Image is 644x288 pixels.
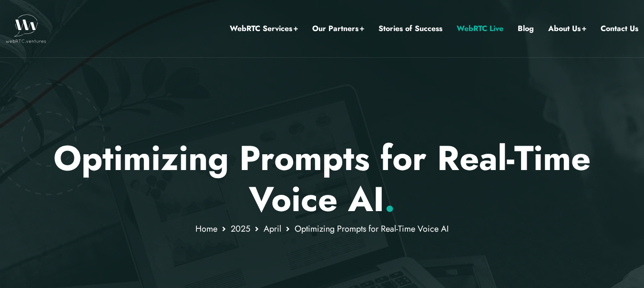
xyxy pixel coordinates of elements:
a: WebRTC Live [457,22,503,35]
a: April [264,223,281,235]
a: About Us [548,22,586,35]
a: 2025 [231,223,250,235]
span: . [384,174,395,224]
p: Optimizing Prompts for Real-Time Voice AI [43,138,601,220]
a: WebRTC Services [230,22,298,35]
a: Blog [518,22,534,35]
a: Contact Us [601,22,638,35]
span: Optimizing Prompts for Real-Time Voice AI [295,223,449,235]
a: Our Partners [312,22,364,35]
a: Stories of Success [378,22,442,35]
img: WebRTC.ventures [6,14,46,43]
a: Home [195,223,217,235]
